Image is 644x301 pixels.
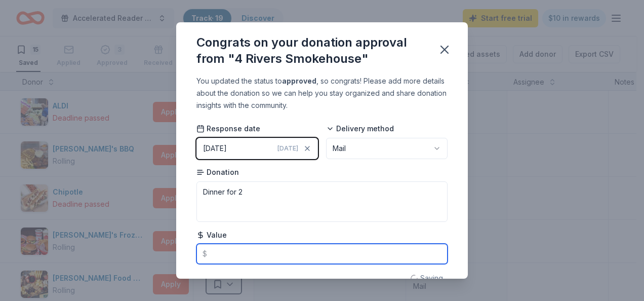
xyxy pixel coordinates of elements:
[196,124,260,134] span: Response date
[196,167,239,177] span: Donation
[277,144,298,153] span: [DATE]
[196,230,227,240] span: Value
[196,34,425,67] div: Congrats on your donation approval from "4 Rivers Smokehouse"
[326,124,394,134] span: Delivery method
[196,181,448,222] textarea: Dinner for 2
[282,77,316,85] b: approved
[196,138,318,159] button: [DATE][DATE]
[203,142,227,155] div: [DATE]
[196,75,448,111] div: You updated the status to , so congrats! Please add more details about the donation so we can hel...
